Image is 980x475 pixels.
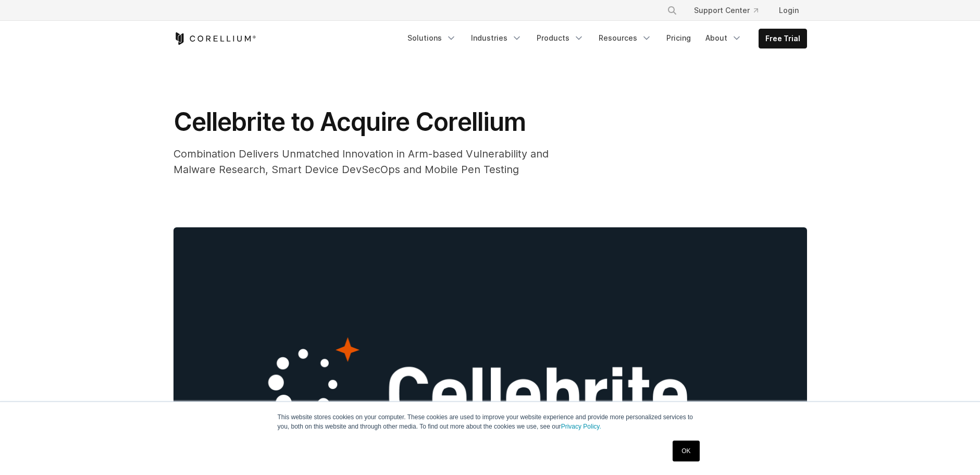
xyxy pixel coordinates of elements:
[401,29,463,47] a: Solutions
[401,29,807,48] div: Navigation Menu
[663,1,681,20] button: Search
[660,29,697,47] a: Pricing
[278,412,703,431] p: This website stores cookies on your computer. These cookies are used to improve your website expe...
[673,441,699,461] a: OK
[759,29,807,48] a: Free Trial
[173,106,526,137] span: Cellebrite to Acquire Corellium
[592,29,658,47] a: Resources
[771,1,807,20] a: Login
[654,1,807,20] div: Navigation Menu
[530,29,590,47] a: Products
[561,423,601,430] a: Privacy Policy.
[686,1,766,20] a: Support Center
[699,29,748,47] a: About
[173,32,256,45] a: Corellium Home
[465,29,528,47] a: Industries
[173,148,549,176] span: Combination Delivers Unmatched Innovation in Arm-based Vulnerability and Malware Research, Smart ...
